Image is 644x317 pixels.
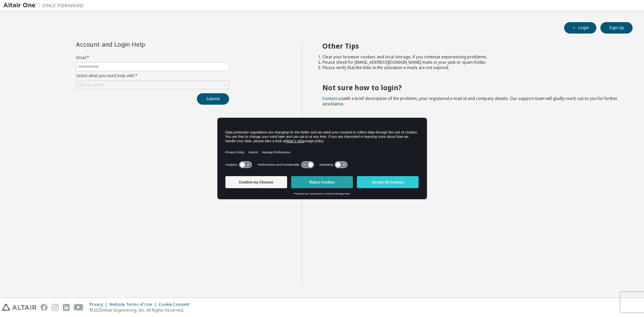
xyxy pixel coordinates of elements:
img: facebook.svg [41,304,48,311]
img: altair_logo.svg [2,304,37,311]
button: Sign Up [600,22,633,34]
li: Clear your browser cookies and local storage, if you continue experiencing problems. [322,54,621,60]
p: © 2025 Altair Engineering, Inc. All Rights Reserved. [90,307,193,313]
div: Cookie Consent [159,302,193,307]
label: Select what you need help with [76,73,229,78]
li: Please verify that the links in the activation e-mails are not expired. [322,65,621,70]
button: Login [564,22,596,34]
div: Account and Login Help [76,42,199,47]
span: with a brief description of the problem, your registered e-mail id and company details. Our suppo... [322,96,618,107]
div: Website Terms of Use [109,302,159,307]
li: Please check for [EMAIL_ADDRESS][DOMAIN_NAME] mails in your junk or spam folder. [322,60,621,65]
button: Submit [197,93,229,105]
h2: Other Tips [322,42,621,50]
a: Contact us [322,96,343,101]
div: Click to select [78,82,104,88]
img: instagram.svg [52,304,59,311]
img: linkedin.svg [63,304,70,311]
div: Privacy [90,302,109,307]
div: Click to select [76,81,229,89]
img: youtube.svg [74,304,84,311]
label: Email [76,55,229,60]
h2: Not sure how to login? [322,83,621,92]
img: Altair One [3,2,87,9]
